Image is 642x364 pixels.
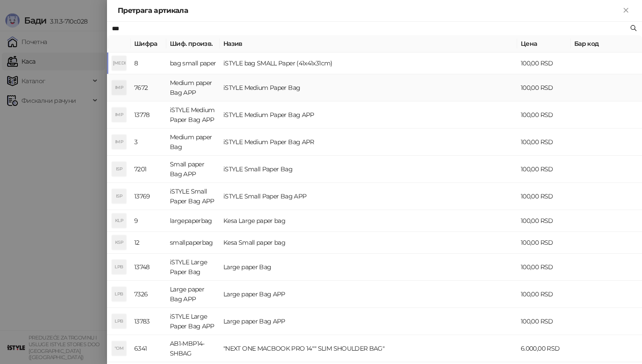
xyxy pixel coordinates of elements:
td: 100,00 RSD [517,254,571,281]
td: iSTYLE Medium Paper Bag APP [166,101,220,129]
td: Kesa Large paper bag [220,210,517,232]
td: iSTYLE Medium Paper Bag APP [220,101,517,129]
td: 100,00 RSD [517,232,571,254]
td: iSTYLE Large Paper Bag APP [166,308,220,335]
div: LPB [112,287,126,301]
td: 13748 [131,254,166,281]
div: LPB [112,314,126,328]
td: 6341 [131,335,166,362]
td: 100,00 RSD [517,156,571,183]
th: Шиф. произв. [166,35,220,53]
td: 100,00 RSD [517,101,571,129]
td: 12 [131,232,166,254]
div: IMP [112,81,126,95]
div: LPB [112,260,126,274]
div: ISP [112,189,126,203]
td: 100,00 RSD [517,210,571,232]
div: "OM [112,341,126,356]
td: 13783 [131,308,166,335]
td: 7201 [131,156,166,183]
div: IMP [112,135,126,149]
td: iSTYLE Large Paper Bag [166,254,220,281]
td: 7326 [131,281,166,308]
td: 9 [131,210,166,232]
td: AB1-MBP14-SHBAG [166,335,220,362]
td: 3 [131,129,166,156]
td: iSTYLE bag SMALL Paper (41x41x31cm) [220,53,517,74]
td: iSTYLE Medium Paper Bag APR [220,129,517,156]
td: 100,00 RSD [517,183,571,210]
td: 8 [131,53,166,74]
td: largepaperbag [166,210,220,232]
td: 7672 [131,74,166,101]
td: bag small paper [166,53,220,74]
div: ISP [112,162,126,176]
td: "NEXT ONE MACBOOK PRO 14"" SLIM SHOULDER BAG" [220,335,517,362]
div: IMP [112,108,126,122]
div: KLP [112,214,126,228]
td: iSTYLE Small Paper Bag APP [220,183,517,210]
td: Large paper Bag [220,254,517,281]
td: Kesa Small paper bag [220,232,517,254]
td: Large paper Bag APP [166,281,220,308]
td: 13778 [131,101,166,129]
td: Medium paper Bag [166,129,220,156]
td: 100,00 RSD [517,74,571,101]
td: Large paper Bag APP [220,308,517,335]
td: Large paper Bag APP [220,281,517,308]
td: Medium paper Bag APP [166,74,220,101]
th: Шифра [131,35,166,53]
td: 100,00 RSD [517,53,571,74]
button: Close [621,5,631,16]
th: Назив [220,35,517,53]
th: Цена [517,35,571,53]
div: Претрага артикала [118,5,621,16]
td: iSTYLE Small Paper Bag APP [166,183,220,210]
td: smallpaperbag [166,232,220,254]
th: Бар код [571,35,642,53]
td: 100,00 RSD [517,281,571,308]
td: 13769 [131,183,166,210]
td: 6.000,00 RSD [517,335,571,362]
div: [MEDICAL_DATA] [112,56,126,70]
td: 100,00 RSD [517,308,571,335]
td: 100,00 RSD [517,129,571,156]
td: Small paper Bag APP [166,156,220,183]
td: iSTYLE Small Paper Bag [220,156,517,183]
div: KSP [112,235,126,250]
td: iSTYLE Medium Paper Bag [220,74,517,101]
